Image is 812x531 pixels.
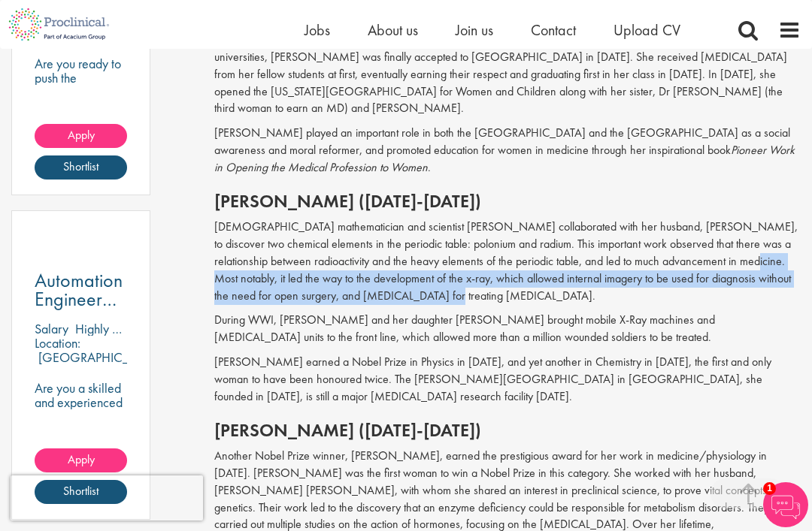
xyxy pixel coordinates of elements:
a: Apply [35,124,127,148]
iframe: reCAPTCHA [11,475,203,520]
a: Apply [35,448,127,472]
span: Location: [35,334,80,351]
p: [GEOGRAPHIC_DATA], [GEOGRAPHIC_DATA] [35,348,166,380]
a: Automation Engineer (DeltaV) - [GEOGRAPHIC_DATA] [35,271,127,309]
p: Are you ready to push the boundaries of global health and make a lasting impact? This role at a h... [35,56,127,228]
a: Shortlist [35,155,127,180]
p: [PERSON_NAME] earned a Nobel Prize in Physics in [DATE], and yet another in Chemistry in [DATE], ... [214,354,801,406]
p: [PERSON_NAME] played an important role in both the [GEOGRAPHIC_DATA] and the [GEOGRAPHIC_DATA] as... [214,125,801,176]
span: Apply [68,127,95,143]
h2: [PERSON_NAME] ([DATE]-[DATE]) [214,192,801,211]
i: Pioneer Work in Opening the Medical Profession to Women [214,142,795,175]
span: Salary [35,320,68,337]
h2: [PERSON_NAME] ([DATE]-[DATE]) [214,421,801,440]
p: [DEMOGRAPHIC_DATA] mathematician and scientist [PERSON_NAME] collaborated with her husband, [PERS... [214,219,801,304]
a: Upload CV [614,20,680,40]
a: Join us [456,20,493,40]
a: Jobs [304,20,330,40]
p: Are you a skilled and experienced engineer? Looking for your next opportunity to assist with impa... [35,381,127,509]
p: Highly Competitive [75,320,175,337]
span: 1 [763,482,776,495]
p: During WWI, [PERSON_NAME] and her daughter [PERSON_NAME] brought mobile X-Ray machines and [MEDIC... [214,312,801,346]
span: Apply [68,451,95,467]
span: Automation Engineer (DeltaV) - [GEOGRAPHIC_DATA] [35,267,216,349]
a: Contact [531,20,576,40]
img: Chatbot [763,482,808,527]
a: About us [368,20,418,40]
